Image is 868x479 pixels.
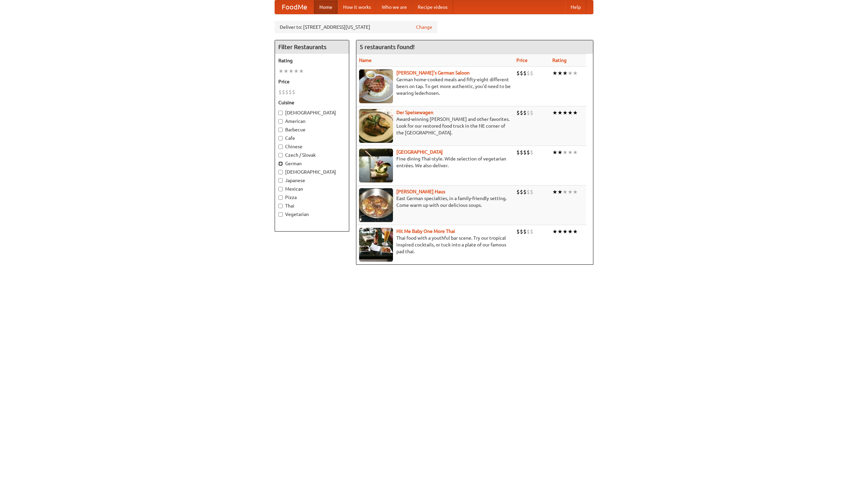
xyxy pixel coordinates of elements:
li: $ [289,88,292,96]
li: $ [527,149,530,156]
li: ★ [568,149,573,156]
li: $ [520,188,523,196]
a: Hit Me Baby One More Thai [396,228,455,234]
label: [DEMOGRAPHIC_DATA] [278,169,346,175]
label: Czech / Slovak [278,152,346,158]
li: ★ [289,67,294,75]
label: Vegetarian [278,211,346,218]
a: Rating [552,58,567,63]
li: $ [278,88,282,96]
img: kohlhaus.jpg [359,188,393,222]
li: $ [516,188,520,196]
li: ★ [573,188,578,196]
a: Home [314,0,338,14]
li: $ [516,149,520,156]
li: ★ [552,109,557,116]
li: $ [516,228,520,235]
li: ★ [573,228,578,235]
a: Help [565,0,586,14]
li: ★ [557,69,563,77]
label: German [278,160,346,167]
li: $ [527,69,530,77]
p: Thai food with a youthful bar scene. Try our tropical inspired cocktails, or tuck into a plate of... [359,235,511,255]
li: ★ [278,67,283,75]
label: [DEMOGRAPHIC_DATA] [278,109,346,116]
li: $ [523,69,527,77]
li: $ [523,188,527,196]
a: Der Speisewagen [396,110,433,115]
li: ★ [563,228,568,235]
a: [GEOGRAPHIC_DATA] [396,149,443,155]
li: $ [530,188,533,196]
li: ★ [573,69,578,77]
li: $ [520,228,523,235]
input: German [278,161,283,166]
li: ★ [568,109,573,116]
li: ★ [283,67,289,75]
li: ★ [552,149,557,156]
p: German home-cooked meals and fifty-eight different beers on tap. To get more authentic, you'd nee... [359,76,511,96]
li: ★ [568,188,573,196]
li: $ [520,69,523,77]
li: $ [520,109,523,116]
li: $ [292,88,295,96]
li: $ [530,228,533,235]
li: ★ [557,188,563,196]
li: $ [516,109,520,116]
a: FoodMe [275,0,314,14]
li: ★ [563,149,568,156]
li: $ [527,109,530,116]
li: ★ [563,109,568,116]
input: [DEMOGRAPHIC_DATA] [278,170,283,174]
label: Pizza [278,194,346,201]
input: Japanese [278,178,283,183]
a: Recipe videos [412,0,453,14]
label: Cafe [278,135,346,141]
li: $ [285,88,289,96]
input: Vegetarian [278,212,283,217]
li: $ [530,69,533,77]
p: Fine dining Thai-style. Wide selection of vegetarian entrées. We also deliver. [359,155,511,169]
li: ★ [552,228,557,235]
b: [PERSON_NAME] Haus [396,189,445,194]
a: How it works [338,0,376,14]
li: ★ [557,109,563,116]
label: Mexican [278,186,346,192]
h5: Rating [278,57,346,64]
li: $ [523,109,527,116]
a: Who we are [376,0,412,14]
li: ★ [557,228,563,235]
h5: Price [278,78,346,85]
li: $ [530,109,533,116]
h5: Cuisine [278,99,346,106]
li: $ [527,228,530,235]
li: ★ [552,69,557,77]
input: Czech / Slovak [278,153,283,157]
li: $ [530,149,533,156]
li: $ [527,188,530,196]
img: babythai.jpg [359,228,393,262]
img: esthers.jpg [359,69,393,103]
li: ★ [557,149,563,156]
li: ★ [573,149,578,156]
input: Pizza [278,195,283,200]
label: Japanese [278,177,346,184]
input: Cafe [278,136,283,140]
input: Mexican [278,187,283,191]
img: satay.jpg [359,149,393,182]
a: [PERSON_NAME]'s German Saloon [396,70,470,75]
li: $ [523,149,527,156]
div: Deliver to: [STREET_ADDRESS][US_STATE] [275,21,437,33]
label: Thai [278,202,346,209]
li: ★ [563,69,568,77]
label: Barbecue [278,126,346,133]
input: Barbecue [278,128,283,132]
li: $ [520,149,523,156]
li: ★ [552,188,557,196]
li: ★ [568,69,573,77]
p: Award-winning [PERSON_NAME] and other favorites. Look for our restored food truck in the NE corne... [359,116,511,136]
li: ★ [299,67,304,75]
a: Price [516,58,528,63]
